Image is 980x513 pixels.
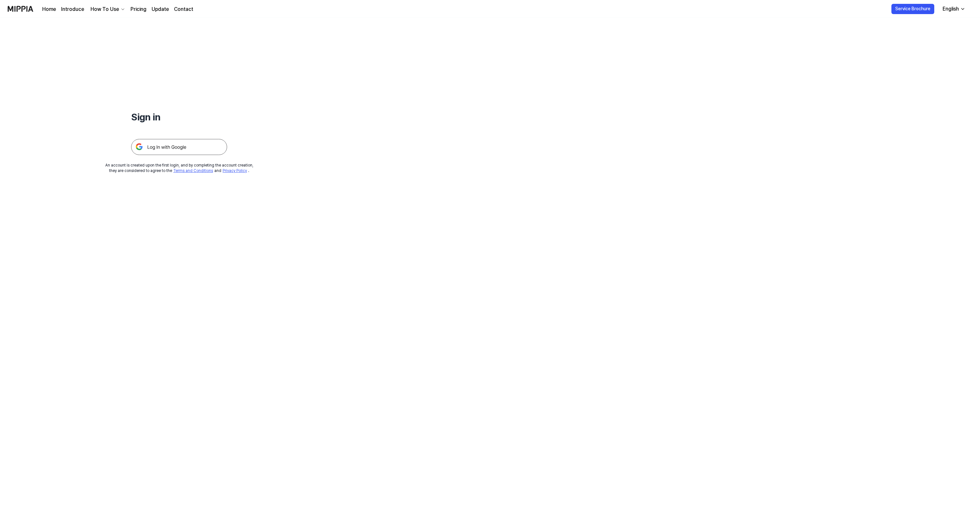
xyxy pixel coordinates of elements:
div: English [941,5,960,13]
a: Terms and Conditions [173,168,213,173]
a: Update [152,5,169,13]
h1: Sign in [131,110,227,124]
a: Home [42,5,56,13]
button: How To Use [89,5,125,13]
img: 구글 로그인 버튼 [131,139,227,155]
button: English [937,3,969,15]
a: Contact [174,5,193,13]
a: Introduce [61,5,84,13]
button: Service Brochure [891,4,934,14]
div: How To Use [89,5,120,13]
a: Pricing [130,5,146,13]
a: Privacy Policy [223,168,247,173]
div: An account is created upon the first login, and by completing the account creation, they are cons... [105,163,253,174]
